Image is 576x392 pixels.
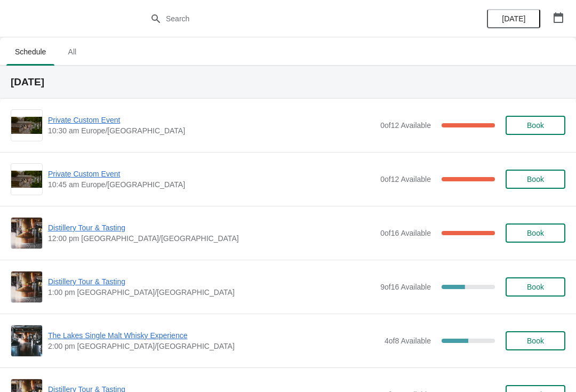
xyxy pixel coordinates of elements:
img: Distillery Tour & Tasting | | 12:00 pm Europe/London [11,218,42,249]
span: Book [527,175,544,183]
span: All [59,42,85,61]
span: 10:45 am Europe/[GEOGRAPHIC_DATA] [48,179,375,190]
img: Private Custom Event | | 10:30 am Europe/London [11,117,42,134]
img: The Lakes Single Malt Whisky Experience | | 2:00 pm Europe/London [11,325,42,356]
button: Book [506,116,565,135]
span: 2:00 pm [GEOGRAPHIC_DATA]/[GEOGRAPHIC_DATA] [48,341,379,351]
img: Distillery Tour & Tasting | | 1:00 pm Europe/London [11,271,42,302]
span: Schedule [6,42,54,61]
button: Book [506,223,565,243]
button: [DATE] [487,9,540,28]
img: Private Custom Event | | 10:45 am Europe/London [11,171,42,188]
span: Private Custom Event [48,169,375,179]
span: 4 of 8 Available [385,337,431,345]
span: Private Custom Event [48,115,375,125]
span: 12:00 pm [GEOGRAPHIC_DATA]/[GEOGRAPHIC_DATA] [48,233,375,244]
span: [DATE] [502,14,525,23]
span: Distillery Tour & Tasting [48,276,375,287]
span: 1:00 pm [GEOGRAPHIC_DATA]/[GEOGRAPHIC_DATA] [48,287,375,298]
button: Book [506,170,565,189]
h2: [DATE] [11,77,565,87]
input: Search [165,9,432,28]
span: 9 of 16 Available [380,283,431,291]
span: 0 of 12 Available [380,175,431,183]
span: Book [527,337,544,345]
span: The Lakes Single Malt Whisky Experience [48,330,379,341]
button: Book [506,331,565,350]
span: 0 of 12 Available [380,121,431,130]
span: 0 of 16 Available [380,229,431,237]
span: Distillery Tour & Tasting [48,222,375,233]
span: Book [527,283,544,291]
button: Book [506,277,565,297]
span: 10:30 am Europe/[GEOGRAPHIC_DATA] [48,125,375,136]
span: Book [527,121,544,130]
span: Book [527,229,544,237]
